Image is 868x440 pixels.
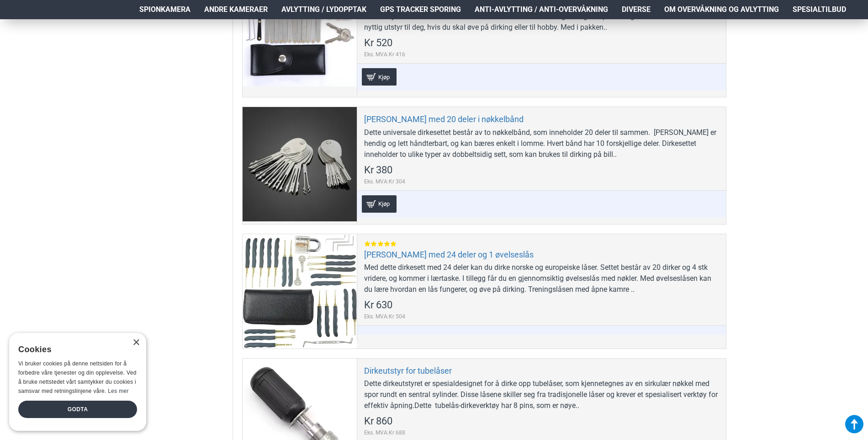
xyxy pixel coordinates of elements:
span: Kjøp [376,74,392,80]
a: Dirkesett med 20 deler i nøkkelbånd Dirkesett med 20 deler i nøkkelbånd [243,107,357,221]
a: [PERSON_NAME] med 20 deler i nøkkelbånd [364,114,524,124]
div: Close [132,339,139,346]
a: Dirkeutstyr for tubelåser [364,365,452,376]
div: Dette universale dirkesettet består av to nøkkelbånd, som inneholder 20 deler til sammen. [PERSON... [364,127,719,160]
span: Vi bruker cookies på denne nettsiden for å forbedre våre tjenester og din opplevelse. Ved å bruke... [18,360,137,394]
span: Eks. MVA:Kr 504 [364,312,405,321]
span: Spesialtilbud [793,4,846,15]
a: Les mer, opens a new window [108,388,128,394]
div: Cookies [18,340,131,360]
span: Kjøp [376,201,392,207]
span: Andre kameraer [204,4,268,15]
span: Spionkamera [139,4,191,15]
div: Med dette dirkesett med 24 deler kan du dirke norske og europeiske låser. Settet består av 20 dir... [364,262,719,295]
span: Eks. MVA:Kr 416 [364,50,405,59]
span: Kr 380 [364,165,392,175]
span: Avlytting / Lydopptak [281,4,366,15]
div: Godta [18,401,137,418]
span: Kr 520 [364,38,392,48]
span: Kr 860 [364,416,392,426]
span: Anti-avlytting / Anti-overvåkning [475,4,608,15]
a: [PERSON_NAME] med 24 deler og 1 øvelseslås [364,249,534,260]
a: Dirkesett med 24 deler og 1 øvelseslås Dirkesett med 24 deler og 1 øvelseslås [243,234,357,349]
span: Kr 630 [364,300,392,310]
div: Dette dirkeutstyret er spesialdesignet for å dirke opp tubelåser, som kjennetegnes av en sirkulær... [364,378,719,411]
span: Eks. MVA:Kr 304 [364,177,405,186]
span: Eks. MVA:Kr 688 [364,429,405,437]
span: Diverse [622,4,651,15]
span: Om overvåkning og avlytting [664,4,779,15]
span: GPS Tracker Sporing [380,4,461,15]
